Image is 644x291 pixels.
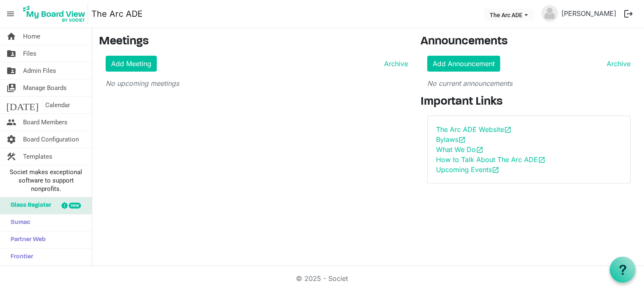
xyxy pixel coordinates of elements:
[6,131,16,148] span: settings
[23,45,36,62] span: Files
[436,135,466,144] a: Bylawsopen_in_new
[6,97,39,113] span: [DATE]
[436,125,512,134] a: The Arc ADE Websiteopen_in_new
[504,126,512,134] span: open_in_new
[69,203,81,209] div: new
[421,95,638,109] h3: Important Links
[6,232,46,248] span: Partner Web
[6,28,16,45] span: home
[541,5,558,22] img: no-profile-picture.svg
[492,166,499,174] span: open_in_new
[436,165,499,174] a: Upcoming Eventsopen_in_new
[4,168,88,193] span: Societ makes exceptional software to support nonprofits.
[427,56,500,72] a: Add Announcement
[620,5,637,23] button: logout
[6,148,16,165] span: construction
[381,59,408,69] a: Archive
[484,9,533,21] button: The Arc ADE dropdownbutton
[421,35,638,49] h3: Announcements
[106,78,408,88] p: No upcoming meetings
[23,28,40,45] span: Home
[6,80,16,96] span: switch_account
[6,62,16,79] span: folder_shared
[6,249,33,265] span: Frontier
[436,155,545,164] a: How to Talk About The Arc ADEopen_in_new
[23,114,68,131] span: Board Members
[6,214,30,231] span: Sumac
[3,6,18,22] span: menu
[6,45,16,62] span: folder_shared
[106,56,157,72] a: Add Meeting
[23,80,67,96] span: Manage Boards
[427,78,631,88] p: No current announcements
[458,136,466,144] span: open_in_new
[6,114,16,131] span: people
[296,274,348,283] a: © 2025 - Societ
[538,156,545,164] span: open_in_new
[21,3,91,24] a: My Board View Logo
[99,35,408,49] h3: Meetings
[6,197,51,214] span: Glass Register
[603,59,631,69] a: Archive
[476,146,483,154] span: open_in_new
[21,3,88,24] img: My Board View Logo
[23,148,52,165] span: Templates
[436,145,483,154] a: What We Doopen_in_new
[23,131,79,148] span: Board Configuration
[558,5,620,22] a: [PERSON_NAME]
[23,62,56,79] span: Admin Files
[45,97,70,113] span: Calendar
[91,5,143,22] a: The Arc ADE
